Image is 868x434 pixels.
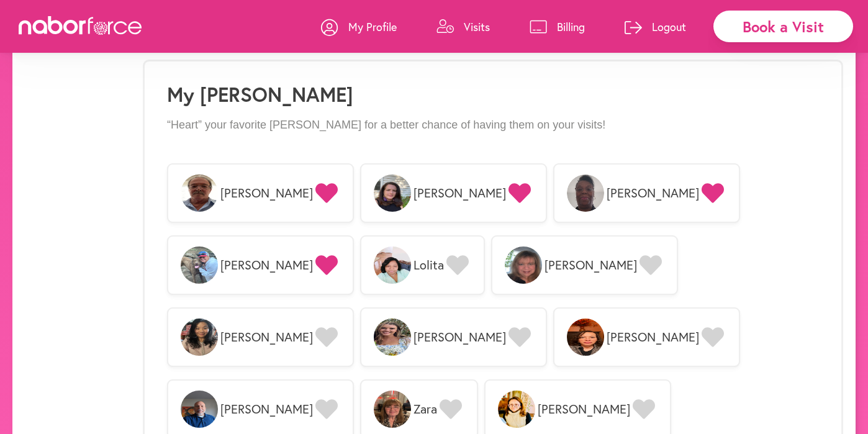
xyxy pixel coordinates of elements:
img: BppOW6l5QgeSjIY74OUR [374,319,411,356]
img: 4cWaKVb6SGGPiMcssHrA [374,174,411,212]
img: bLSnI99SSa2DwSqoxKKw [498,391,535,428]
a: My Profile [321,8,397,45]
img: svxzkneyQgiXi5n9a1Wr [567,174,604,212]
img: OLZYnrK5RmfGJidf63b1 [181,174,218,212]
img: ciOsqFvQauHgoGvwm8QA [181,319,218,356]
p: “Heart” your favorite [PERSON_NAME] for a better chance of having them on your visits! [167,119,819,132]
img: cGfodgnAT8WLX21VvJS5 [181,391,218,428]
span: [PERSON_NAME] [414,186,506,201]
img: hgbSUohYTuUzusczbSHa [505,246,542,284]
span: [PERSON_NAME] [607,330,699,345]
h1: My [PERSON_NAME] [167,83,819,106]
span: [PERSON_NAME] [220,258,313,273]
span: [PERSON_NAME] [220,186,313,201]
span: [PERSON_NAME] [538,402,630,417]
img: 54P7P0gRFShY3LBx66z6 [374,391,411,428]
span: [PERSON_NAME] [607,186,699,201]
p: Billing [557,19,585,34]
p: Logout [652,19,686,34]
p: Visits [464,19,490,34]
span: [PERSON_NAME] [220,402,313,417]
img: 0xJRQ9SKSnuG6Qmc0kvM [567,319,604,356]
img: toZWoQfIQ2uUCQ6g9Cq7 [374,246,411,284]
p: My Profile [348,19,397,34]
span: [PERSON_NAME] [545,258,637,273]
span: [PERSON_NAME] [414,330,506,345]
span: [PERSON_NAME] [220,330,313,345]
img: ZtsjSyHSMu7dW8gzP8nI [181,246,218,284]
span: Lolita [414,258,444,273]
a: Visits [436,8,490,45]
a: Billing [530,8,585,45]
div: Book a Visit [713,11,853,42]
span: Zara [414,402,437,417]
a: Logout [625,8,686,45]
